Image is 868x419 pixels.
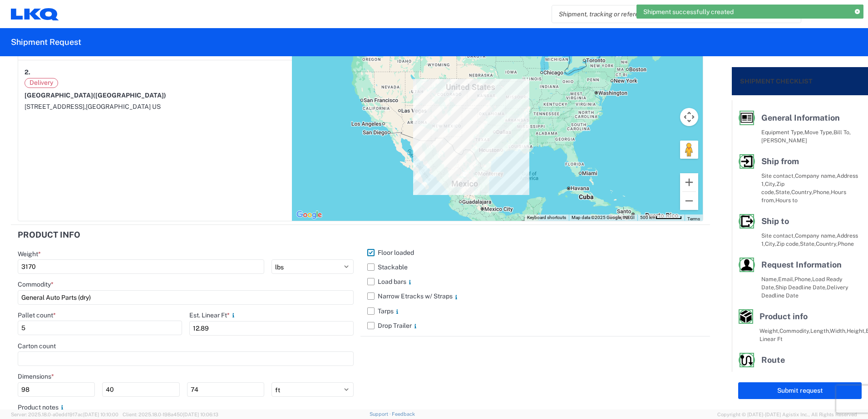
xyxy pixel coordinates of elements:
[187,382,264,397] input: H
[25,92,166,99] strong: [GEOGRAPHIC_DATA]
[25,103,86,110] span: [STREET_ADDRESS],
[86,103,161,110] span: [GEOGRAPHIC_DATA] US
[775,197,798,204] span: Hours to
[637,214,685,221] button: Map Scale: 500 km per 54 pixels
[367,304,703,318] label: Tarps
[25,67,30,78] strong: 2.
[804,129,833,136] span: Move Type,
[740,76,813,87] h2: Shipment Checklist
[738,382,862,399] button: Submit request
[367,289,703,303] label: Narrow Etracks w/ Straps
[779,327,810,334] span: Commodity,
[25,78,58,88] span: Delivery
[717,410,857,419] span: Copyright © [DATE]-[DATE] Agistix Inc., All Rights Reserved
[18,372,54,380] label: Dimensions
[640,215,656,220] span: 500 km
[680,173,698,191] button: Zoom in
[367,245,703,260] label: Floor loaded
[847,327,866,334] span: Height,
[18,230,80,239] h2: Product Info
[761,371,795,378] span: Pallet Count,
[761,129,804,136] span: Equipment Type,
[778,276,794,283] span: Email,
[18,280,54,288] label: Commodity
[18,382,95,397] input: L
[761,137,807,144] span: [PERSON_NAME]
[795,172,837,179] span: Company name,
[687,216,700,221] a: Terms
[810,327,830,334] span: Length,
[800,240,816,247] span: State,
[761,260,842,269] span: Request Information
[680,141,698,159] button: Drag Pegman onto the map to open Street View
[294,209,324,221] a: Open this area in Google Maps (opens a new window)
[813,189,831,195] span: Phone,
[775,189,791,195] span: State,
[816,240,838,247] span: Country,
[776,240,800,247] span: Zip code,
[11,412,118,417] span: Server: 2025.18.0-a0edd1917ac
[761,216,789,226] span: Ship to
[761,232,795,239] span: Site contact,
[761,371,857,394] span: Pallet Count in Pickup Stops equals Pallet Count in delivery stops
[761,113,840,122] span: General Information
[552,5,787,23] input: Shipment, tracking or reference number
[11,37,81,48] h2: Shipment Request
[765,180,776,187] span: City,
[761,276,778,283] span: Name,
[775,284,827,291] span: Ship Deadline Date,
[833,129,851,136] span: Bill To,
[830,327,847,334] span: Width,
[189,311,237,319] label: Est. Linear Ft
[367,260,703,274] label: Stackable
[18,403,66,411] label: Product notes
[795,232,837,239] span: Company name,
[102,382,179,397] input: W
[83,412,118,417] span: [DATE] 10:10:00
[680,108,698,126] button: Map camera controls
[838,240,854,247] span: Phone
[791,189,813,195] span: Country,
[93,92,166,99] span: ([GEOGRAPHIC_DATA])
[761,156,799,166] span: Ship from
[18,311,56,319] label: Pallet count
[367,318,703,333] label: Drop Trailer
[759,327,779,334] span: Weight,
[294,209,324,221] img: Google
[761,355,785,365] span: Route
[643,8,734,16] span: Shipment successfully created
[761,172,795,179] span: Site contact,
[759,312,808,321] span: Product info
[18,342,56,350] label: Carton count
[18,250,41,258] label: Weight
[370,411,392,417] a: Support
[183,412,218,417] span: [DATE] 10:06:13
[680,192,698,210] button: Zoom out
[367,274,703,289] label: Load bars
[527,214,566,221] button: Keyboard shortcuts
[794,276,812,283] span: Phone,
[123,412,218,417] span: Client: 2025.18.0-198a450
[765,240,776,247] span: City,
[572,215,635,220] span: Map data ©2025 Google, INEGI
[392,411,415,417] a: Feedback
